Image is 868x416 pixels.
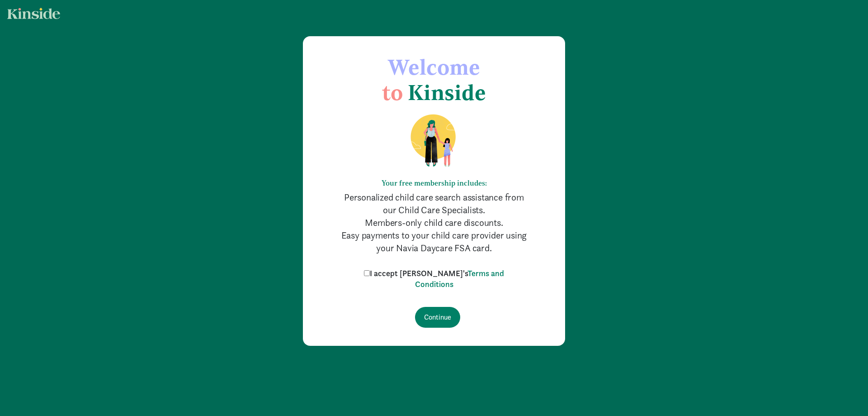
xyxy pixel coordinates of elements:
[339,216,529,229] p: Members-only child care discounts.
[7,8,60,19] img: light.svg
[388,54,480,80] span: Welcome
[339,191,529,216] p: Personalized child care search assistance from our Child Care Specialists.
[415,307,460,328] input: Continue
[400,114,469,168] img: illustration-mom-daughter.png
[362,268,506,290] label: I accept [PERSON_NAME]'s
[415,268,505,289] a: Terms and Conditions
[339,179,529,187] h6: Your free membership includes:
[364,270,370,276] input: I accept [PERSON_NAME]'sTerms and Conditions
[382,79,403,105] span: to
[408,79,486,105] span: Kinside
[339,229,529,254] p: Easy payments to your child care provider using your Navia Daycare FSA card.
